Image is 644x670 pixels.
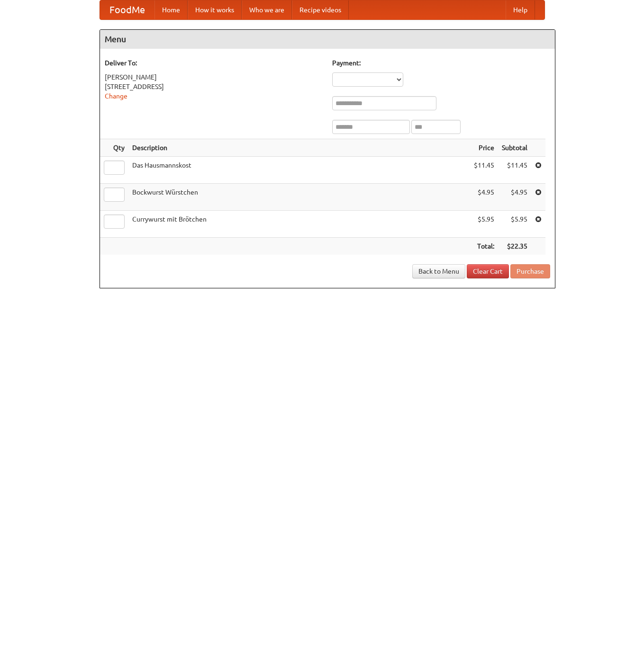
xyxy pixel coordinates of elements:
[105,72,323,82] div: [PERSON_NAME]
[128,184,470,211] td: Bockwurst Würstchen
[332,58,550,68] h5: Payment:
[470,211,498,238] td: $5.95
[154,0,188,19] a: Home
[470,139,498,157] th: Price
[498,238,531,255] th: $22.35
[128,139,470,157] th: Description
[100,0,154,19] a: FoodMe
[105,92,127,100] a: Change
[188,0,242,19] a: How it works
[498,211,531,238] td: $5.95
[470,184,498,211] td: $4.95
[100,139,128,157] th: Qty
[128,157,470,184] td: Das Hausmannskost
[242,0,292,19] a: Who we are
[292,0,349,19] a: Recipe videos
[510,264,550,278] button: Purchase
[498,157,531,184] td: $11.45
[412,264,465,278] a: Back to Menu
[498,139,531,157] th: Subtotal
[128,211,470,238] td: Currywurst mit Brötchen
[105,58,323,68] h5: Deliver To:
[470,238,498,255] th: Total:
[506,0,535,19] a: Help
[470,157,498,184] td: $11.45
[467,264,509,278] a: Clear Cart
[100,30,555,49] h4: Menu
[105,82,323,91] div: [STREET_ADDRESS]
[498,184,531,211] td: $4.95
